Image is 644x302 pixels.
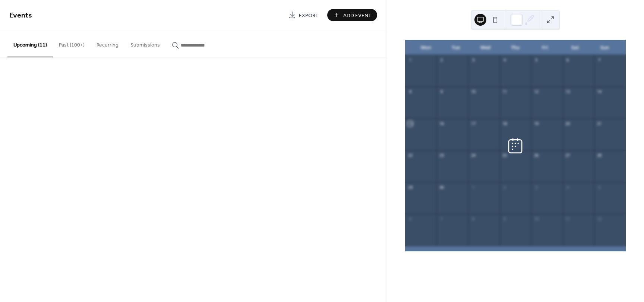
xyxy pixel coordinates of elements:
[407,57,413,63] div: 1
[283,9,324,21] a: Export
[407,184,413,190] div: 29
[565,121,571,126] div: 20
[565,153,571,158] div: 27
[502,57,508,63] div: 4
[407,121,413,126] div: 15
[124,30,166,57] button: Submissions
[596,153,602,158] div: 28
[407,153,413,158] div: 22
[565,89,571,95] div: 13
[327,9,377,21] button: Add Event
[565,216,571,222] div: 11
[596,216,602,222] div: 12
[7,30,53,57] button: Upcoming (11)
[530,40,560,55] div: Fri
[470,216,476,222] div: 8
[470,153,476,158] div: 24
[91,30,124,57] button: Recurring
[439,216,444,222] div: 7
[590,40,620,55] div: Sun
[596,89,602,95] div: 14
[502,89,508,95] div: 11
[533,184,539,190] div: 3
[502,153,508,158] div: 25
[439,184,444,190] div: 30
[471,40,501,55] div: Wed
[502,184,508,190] div: 2
[596,121,602,126] div: 21
[596,57,602,63] div: 7
[533,121,539,126] div: 19
[470,121,476,126] div: 17
[560,40,590,55] div: Sat
[565,184,571,190] div: 4
[565,57,571,63] div: 6
[470,184,476,190] div: 1
[439,57,444,63] div: 2
[441,40,471,55] div: Tue
[407,89,413,95] div: 8
[533,57,539,63] div: 5
[533,89,539,95] div: 12
[470,57,476,63] div: 3
[596,184,602,190] div: 5
[53,30,91,57] button: Past (100+)
[343,12,372,19] span: Add Event
[439,89,444,95] div: 9
[533,216,539,222] div: 10
[439,121,444,126] div: 16
[502,121,508,126] div: 18
[299,12,319,19] span: Export
[470,89,476,95] div: 10
[407,216,413,222] div: 6
[502,216,508,222] div: 9
[411,40,441,55] div: Mon
[9,8,32,23] span: Events
[533,153,539,158] div: 26
[501,40,530,55] div: Thu
[439,153,444,158] div: 23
